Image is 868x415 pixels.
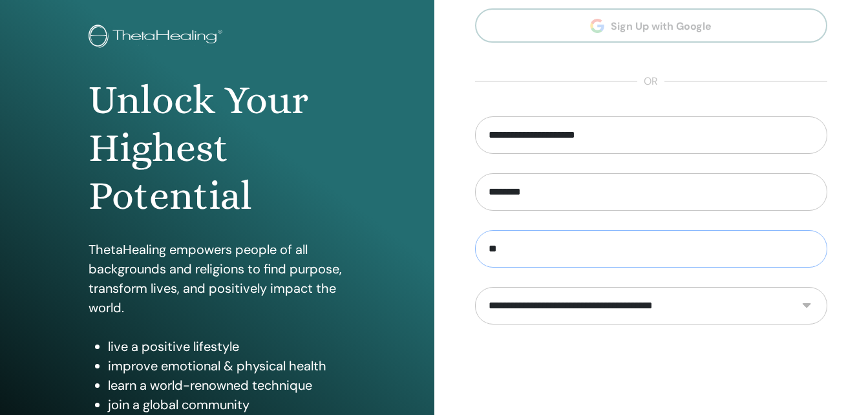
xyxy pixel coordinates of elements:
[553,344,749,394] iframe: reCAPTCHA
[637,74,664,89] span: or
[89,76,346,220] h1: Unlock Your Highest Potential
[108,395,346,414] li: join a global community
[108,356,346,376] li: improve emotional & physical health
[89,240,346,317] p: ThetaHealing empowers people of all backgrounds and religions to find purpose, transform lives, a...
[108,337,346,356] li: live a positive lifestyle
[108,376,346,395] li: learn a world-renowned technique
